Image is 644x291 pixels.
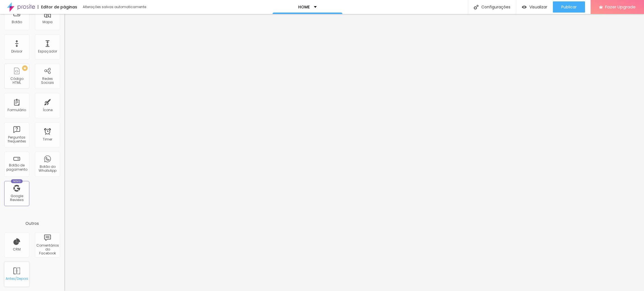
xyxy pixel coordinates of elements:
[529,5,547,9] span: Visualizar
[522,5,527,9] img: view-1.svg
[43,108,53,112] div: Ícone
[83,5,147,9] div: Alterações salvas automaticamente
[6,163,28,171] div: Botão de pagamento
[6,135,28,144] div: Perguntas frequentes
[8,108,26,112] div: Formulário
[12,20,22,24] div: Botão
[6,77,28,85] div: Código HTML
[6,277,28,281] div: Antes/Depois
[553,1,585,13] button: Publicar
[516,1,553,13] button: Visualizar
[298,5,310,9] p: HOME
[6,194,28,202] div: Google Reviews
[64,14,644,291] iframe: Editor
[43,137,52,141] div: Timer
[36,244,58,256] div: Comentários do Facebook
[36,165,58,173] div: Botão do WhatsApp
[36,77,58,85] div: Redes Sociais
[13,247,21,251] div: CRM
[605,4,636,9] span: Fazer Upgrade
[38,49,57,53] div: Espaçador
[474,5,479,9] img: Icone
[11,179,23,183] div: Novo
[561,5,577,9] span: Publicar
[38,5,77,9] div: Editor de páginas
[11,49,22,53] div: Divisor
[42,20,53,24] div: Mapa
